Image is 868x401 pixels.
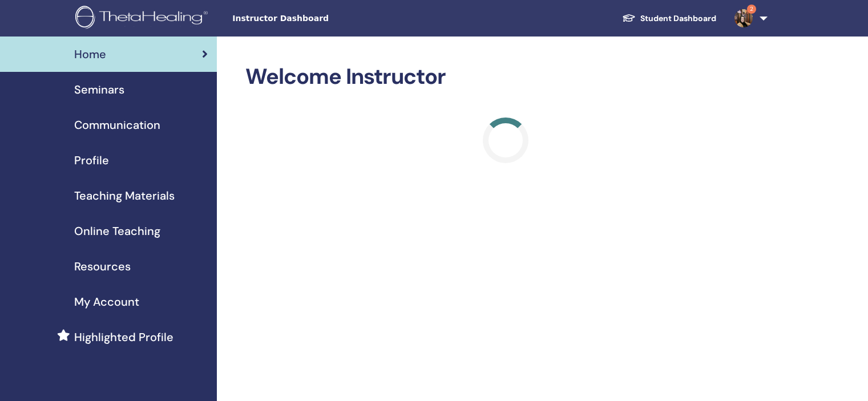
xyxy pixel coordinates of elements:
img: graduation-cap-white.svg [622,13,636,23]
span: Resources [74,258,131,275]
span: Online Teaching [74,222,160,240]
span: Communication [74,116,160,133]
img: default.jpg [734,9,753,27]
h2: Welcome Instructor [245,64,765,90]
a: Student Dashboard [613,8,725,29]
span: 2 [747,5,756,14]
img: logo.png [75,6,212,31]
span: Profile [74,152,109,169]
span: Instructor Dashboard [232,13,403,25]
span: Home [74,46,106,63]
span: Highlighted Profile [74,329,173,346]
span: My Account [74,293,139,310]
span: Seminars [74,81,124,98]
span: Teaching Materials [74,187,175,204]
